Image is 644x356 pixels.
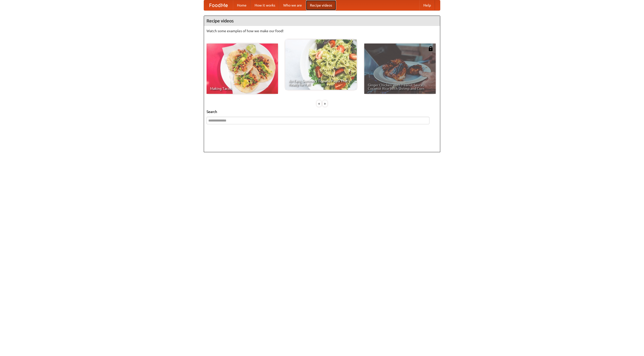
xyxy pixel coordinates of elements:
span: An Easy, Summery Tomato Pasta That's Ready for Fall [289,79,353,86]
a: Who we are [279,0,306,10]
a: Help [419,0,435,10]
a: FoodMe [204,0,233,10]
a: An Easy, Summery Tomato Pasta That's Ready for Fall [285,39,357,90]
a: Home [233,0,251,10]
a: How it works [251,0,279,10]
h4: Recipe videos [204,16,440,26]
h5: Search [207,109,437,114]
img: 483408.png [428,46,433,51]
a: Making Tacos [207,44,278,94]
div: » [323,100,327,107]
a: Recipe videos [306,0,336,10]
span: Making Tacos [210,87,274,90]
div: « [317,100,321,107]
p: Watch some examples of how we make our food! [207,28,437,33]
